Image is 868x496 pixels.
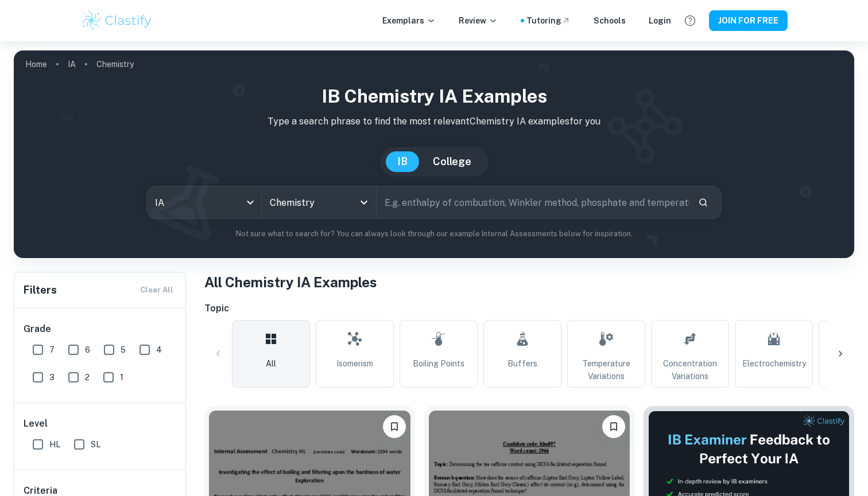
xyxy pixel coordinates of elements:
a: Schools [594,14,626,27]
span: Boiling Points [413,357,464,370]
a: IA [68,56,76,72]
span: Concentration Variations [656,357,724,382]
p: Chemistry [96,58,134,71]
button: JOIN FOR FREE [709,10,788,31]
button: Search [693,193,713,212]
h6: Level [24,417,177,431]
button: Please log in to bookmark exemplars [383,415,406,438]
h1: IB Chemistry IA examples [23,83,845,110]
img: profile cover [14,50,854,258]
input: E.g. enthalpy of combustion, Winkler method, phosphate and temperature... [377,186,689,218]
button: Open [356,194,372,210]
span: Buffers [507,357,537,370]
span: 7 [49,343,55,356]
span: Electrochemistry [742,357,806,370]
h6: Filters [24,282,57,298]
span: 6 [85,343,90,356]
h1: All Chemistry IA Examples [204,272,854,292]
span: 1 [120,371,123,384]
button: College [421,151,483,172]
p: Type a search phrase to find the most relevant Chemistry IA examples for you [23,115,845,128]
span: SL [91,438,100,451]
div: IA [147,186,261,218]
span: 3 [49,371,55,384]
button: IB [386,151,419,172]
span: Isomerism [336,357,373,370]
span: All [266,357,276,370]
img: Clastify logo [80,9,153,32]
a: Login [649,14,671,27]
button: Please log in to bookmark exemplars [602,415,625,438]
span: 5 [121,343,126,356]
a: Home [25,56,47,72]
p: Exemplars [382,14,436,27]
span: 4 [156,343,162,356]
span: Temperature Variations [572,357,640,382]
p: Review [459,14,498,27]
button: Help and Feedback [680,11,700,30]
span: HL [49,438,60,451]
p: Not sure what to search for? You can always look through our example Internal Assessments below f... [23,228,845,240]
h6: Grade [24,322,177,336]
a: Tutoring [526,14,571,27]
span: 2 [85,371,90,384]
h6: Topic [204,302,854,315]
